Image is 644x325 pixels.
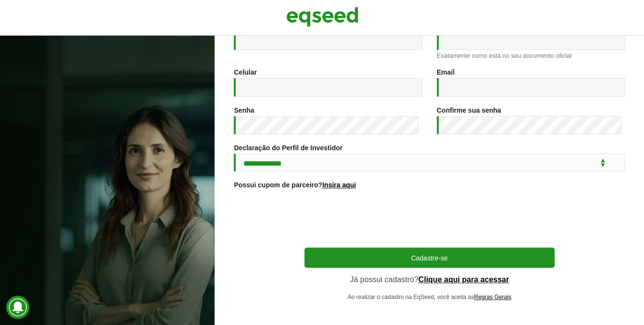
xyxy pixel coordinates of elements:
label: Declaração do Perfil de Investidor [234,144,342,151]
div: Exatamente como está no seu documento oficial [437,52,625,59]
iframe: reCAPTCHA [356,200,503,238]
p: Ao realizar o cadastro na EqSeed, você aceita as [304,294,555,300]
label: Possui cupom de parceiro? [234,182,356,188]
p: Já possui cadastro? [304,275,555,284]
label: Email [437,69,455,76]
label: Senha [234,107,254,114]
a: Regras Gerais [474,294,511,300]
a: Insira aqui [322,182,356,188]
label: Celular [234,69,256,76]
button: Cadastre-se [304,247,555,268]
label: Confirme sua senha [437,107,501,114]
img: EqSeed Logo [286,5,358,29]
a: Clique aqui para acessar [418,276,509,284]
